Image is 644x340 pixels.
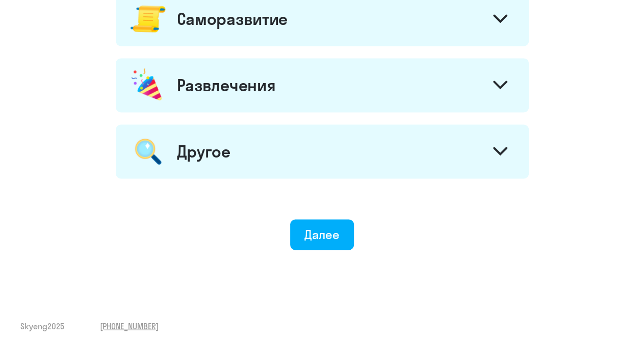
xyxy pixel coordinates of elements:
[290,219,354,250] button: Далее
[304,226,340,242] div: Далее
[130,66,165,104] img: celebration.png
[177,141,230,162] div: Другое
[177,75,276,95] div: Развлечения
[20,320,64,331] span: Skyeng 2025
[177,9,288,29] div: Саморазвитие
[100,320,159,331] a: [PHONE_NUMBER]
[130,133,167,170] img: magnifier.png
